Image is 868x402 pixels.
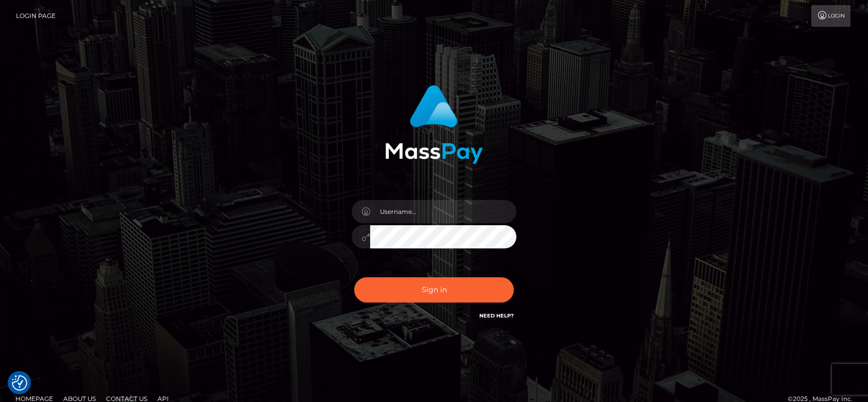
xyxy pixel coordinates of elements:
img: Revisit consent button [12,375,27,391]
input: Username... [370,200,516,223]
img: MassPay Login [385,85,483,164]
a: Login Page [16,5,56,27]
button: Consent Preferences [12,375,27,391]
button: Sign in [354,277,514,303]
a: Need Help? [479,312,514,319]
a: Login [811,5,850,27]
